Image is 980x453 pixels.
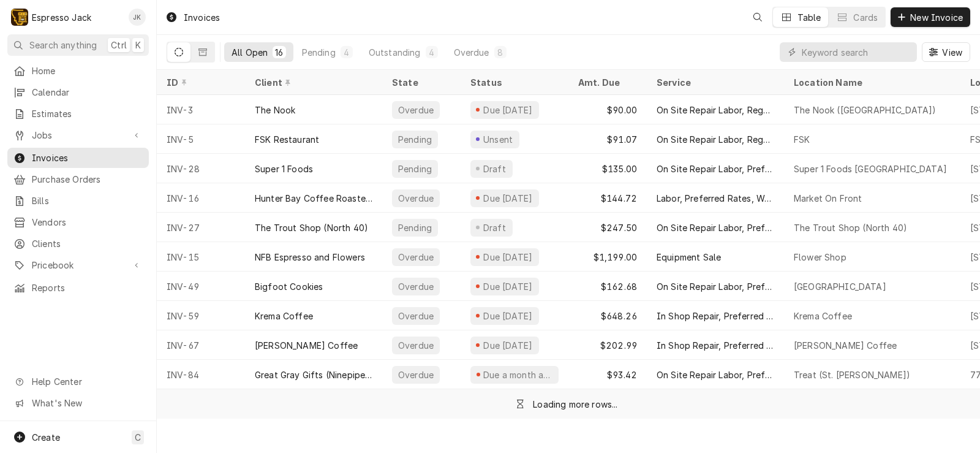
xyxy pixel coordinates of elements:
a: Home [7,61,149,81]
div: INV-15 [157,242,245,272]
a: Bills [7,191,149,211]
div: Outstanding [369,46,421,59]
div: Krema Coffee [255,310,313,322]
div: Service [657,76,772,89]
div: 8 [497,46,504,59]
div: The Nook ([GEOGRAPHIC_DATA]) [794,104,936,116]
a: Go to What's New [7,393,149,413]
div: $93.42 [568,360,647,389]
button: Open search [748,7,767,27]
div: 16 [275,46,283,59]
span: K [135,39,141,51]
span: Bills [32,194,143,207]
div: Market On Front [794,192,862,205]
div: Super 1 Foods [GEOGRAPHIC_DATA] [794,162,947,175]
div: [GEOGRAPHIC_DATA] [794,280,886,293]
div: FSK [794,133,810,146]
div: $202.99 [568,330,647,360]
span: Purchase Orders [32,173,143,186]
a: Estimates [7,104,149,124]
div: All Open [232,46,268,59]
div: Due [DATE] [482,104,534,116]
div: Treat (St. [PERSON_NAME]) [794,368,910,381]
div: INV-16 [157,183,245,213]
span: Vendors [32,216,143,229]
div: Draft [481,162,508,175]
div: Espresso Jack's Avatar [11,9,28,26]
div: INV-28 [157,154,245,183]
div: $144.72 [568,183,647,213]
span: Clients [32,237,143,250]
div: Flower Shop [794,251,846,264]
div: Bigfoot Cookies [255,280,323,293]
span: Reports [32,281,143,294]
div: NFB Espresso and Flowers [255,251,365,264]
div: Loading more rows... [533,398,617,411]
span: Help Center [32,375,141,388]
div: 4 [343,46,350,59]
div: INV-59 [157,301,245,330]
div: On Site Repair Labor, Regular Rate, Preferred [657,104,774,116]
div: Overdue [397,368,435,381]
div: Due [DATE] [482,310,534,322]
span: Estimates [32,107,143,120]
div: Overdue [397,310,435,322]
div: Overdue [397,104,435,116]
div: INV-49 [157,272,245,301]
div: Pending [397,133,433,146]
div: [PERSON_NAME] Coffee [255,339,358,352]
div: $91.07 [568,124,647,154]
input: Keyword search [802,42,911,62]
span: Ctrl [111,39,127,51]
div: Espresso Jack [32,11,91,24]
div: Labor, Preferred Rates, Weekend/After Hours [657,192,774,205]
div: Pending [302,46,336,59]
div: Super 1 Foods [255,162,313,175]
div: Hunter Bay Coffee Roasters [255,192,372,205]
a: Purchase Orders [7,169,149,189]
span: New Invoice [908,11,965,24]
div: 4 [428,46,435,59]
div: $135.00 [568,154,647,183]
div: Overdue [397,339,435,352]
div: E [11,9,28,26]
div: Due a month ago [482,368,554,381]
div: Great Gray Gifts (Ninepipes Lodge) [255,368,372,381]
div: Due [DATE] [482,280,534,293]
span: Calendar [32,86,143,99]
span: Pricebook [32,259,124,272]
div: Overdue [454,46,489,59]
button: View [922,42,970,62]
div: Equipment Sale [657,251,721,264]
a: Go to Jobs [7,125,149,145]
a: Invoices [7,148,149,168]
a: Go to Help Center [7,371,149,392]
div: $648.26 [568,301,647,330]
span: Jobs [32,129,124,142]
span: View [940,46,965,59]
div: Jack Kehoe's Avatar [129,9,146,26]
span: Home [32,64,143,77]
span: C [135,431,141,444]
div: Due [DATE] [482,339,534,352]
div: Client [255,76,370,89]
div: Overdue [397,280,435,293]
div: The Trout Shop (North 40) [794,221,907,234]
button: Search anythingCtrlK [7,34,149,56]
div: Pending [397,162,433,175]
div: Krema Coffee [794,310,852,322]
div: Due [DATE] [482,192,534,205]
a: Calendar [7,82,149,102]
a: Reports [7,278,149,298]
div: $90.00 [568,95,647,124]
span: Invoices [32,151,143,164]
span: What's New [32,397,141,409]
div: Due [DATE] [482,251,534,264]
div: On Site Repair Labor, Prefered Rate, Regular Hours [657,221,774,234]
div: In Shop Repair, Preferred Rate [657,310,774,322]
div: Table [797,11,821,24]
div: Overdue [397,251,435,264]
div: INV-3 [157,95,245,124]
span: Create [32,432,60,443]
div: Pending [397,221,433,234]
